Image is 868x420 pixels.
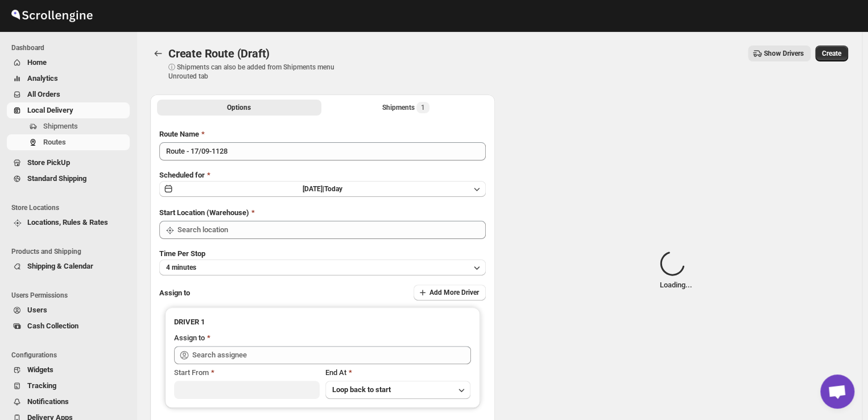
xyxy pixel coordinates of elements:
[168,63,348,81] p: ⓘ Shipments can also be added from Shipments menu Unrouted tab
[27,58,47,67] span: Home
[192,346,471,364] input: Search assignee
[159,289,190,297] span: Assign to
[820,374,854,409] div: Open chat
[7,118,130,134] button: Shipments
[159,130,199,138] span: Route Name
[7,55,130,71] button: Home
[382,102,429,113] div: Shipments
[748,46,811,61] button: Show Drivers
[660,251,692,291] div: Loading...
[166,263,196,272] span: 4 minutes
[27,218,108,227] span: Locations, Rules & Rates
[7,134,130,150] button: Routes
[150,46,166,61] button: Routes
[7,302,130,318] button: Users
[159,142,486,160] input: Eg: Bengaluru Route
[11,247,131,256] span: Products and Shipping
[429,288,479,297] span: Add More Driver
[174,332,205,344] div: Assign to
[11,203,131,212] span: Store Locations
[27,365,53,374] span: Widgets
[324,185,342,193] span: Today
[325,381,471,399] button: Loop back to start
[159,171,205,179] span: Scheduled for
[168,47,270,60] span: Create Route (Draft)
[325,367,471,378] div: End At
[159,260,486,275] button: 4 minutes
[174,316,471,328] h3: DRIVER 1
[7,394,130,410] button: Notifications
[159,249,205,258] span: Time Per Stop
[27,381,56,390] span: Tracking
[7,258,130,274] button: Shipping & Calendar
[11,43,131,52] span: Dashboard
[303,185,324,193] span: [DATE] |
[27,306,47,314] span: Users
[27,322,78,330] span: Cash Collection
[815,46,848,61] button: Create
[11,351,131,360] span: Configurations
[27,74,58,83] span: Analytics
[227,103,251,112] span: Options
[11,291,131,300] span: Users Permissions
[27,90,60,98] span: All Orders
[159,181,486,197] button: [DATE]|Today
[27,397,69,406] span: Notifications
[421,103,425,112] span: 1
[27,106,73,114] span: Local Delivery
[7,71,130,87] button: Analytics
[27,158,70,167] span: Store PickUp
[764,49,804,58] span: Show Drivers
[822,49,841,58] span: Create
[174,368,209,377] span: Start From
[332,385,391,394] span: Loop back to start
[157,100,321,116] button: All Route Options
[7,378,130,394] button: Tracking
[7,362,130,378] button: Widgets
[159,208,249,217] span: Start Location (Warehouse)
[324,100,488,116] button: Selected Shipments
[27,262,93,270] span: Shipping & Calendar
[7,318,130,334] button: Cash Collection
[7,215,130,230] button: Locations, Rules & Rates
[7,87,130,102] button: All Orders
[414,285,486,300] button: Add More Driver
[43,122,78,130] span: Shipments
[43,138,66,146] span: Routes
[27,174,86,183] span: Standard Shipping
[177,221,486,239] input: Search location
